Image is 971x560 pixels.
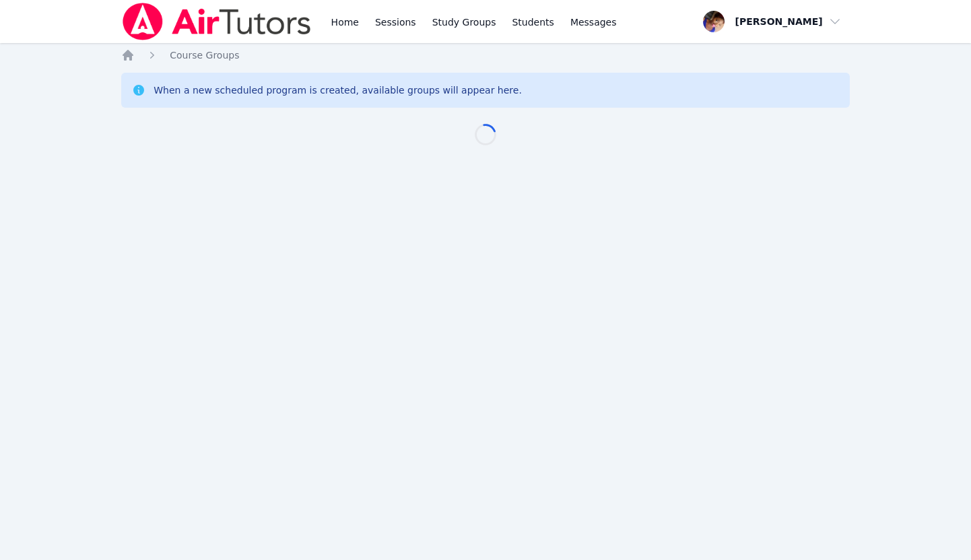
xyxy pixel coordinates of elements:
nav: Breadcrumb [121,48,850,62]
span: Course Groups [170,50,239,61]
img: Air Tutors [121,3,312,40]
span: Messages [570,15,617,29]
div: When a new scheduled program is created, available groups will appear here. [154,83,522,97]
a: Course Groups [170,48,239,62]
